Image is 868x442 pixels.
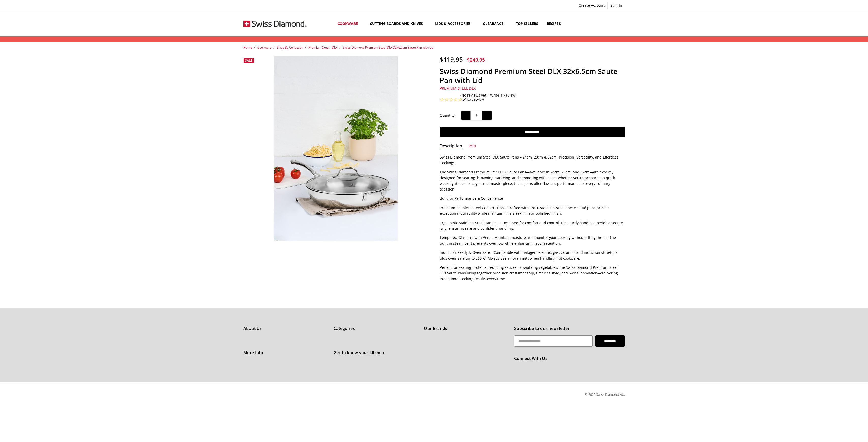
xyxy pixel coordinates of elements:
[514,355,625,362] h5: Connect With Us
[440,113,455,118] label: Quantity:
[333,12,366,35] a: Cookware
[243,350,328,356] h5: More Info
[440,143,462,149] a: Description
[467,56,485,63] span: $240.95
[576,2,607,9] a: Create Account
[440,265,625,282] p: Perfect for searing proteins, reducing sauces, or sautéing vegetables, the Swiss Diamond Premium ...
[243,45,252,50] a: Home
[243,56,429,241] a: Swiss Diamond Premium Steel DLX 32x6.5cm Saute Pan with Lid
[256,243,256,244] img: Swiss Diamond Premium Steel DLX 32x6.5cm Saute Pan with Lid
[243,11,307,36] img: Free Shipping On Every Order
[479,12,511,35] a: Clearance
[334,325,418,332] h5: Categories
[431,12,479,35] a: Lids & Accessories
[608,2,625,9] a: Sign In
[365,12,431,35] a: Cutting boards and knives
[542,12,565,35] a: Recipes
[257,45,272,50] a: Cookware
[334,350,418,356] h5: Get to know your kitchen
[440,55,463,64] span: $119.95
[440,67,625,85] h1: Swiss Diamond Premium Steel DLX 32x6.5cm Saute Pan with Lid
[460,93,487,97] span: (No reviews yet)
[424,325,509,332] h5: Our Brands
[463,97,484,102] a: Write a review
[343,45,433,50] a: Swiss Diamond Premium Steel DLX 32x6.5cm Saute Pan with Lid
[440,154,625,166] p: Swiss Diamond Premium Steel DLX Sauté Pans – 24cm, 28cm & 32cm, Precision, Versatility, and Effor...
[243,325,328,332] h5: About Us
[440,196,625,201] p: Built for Performance & Convenience
[440,86,476,91] a: Premium Steel DLX
[308,45,337,50] a: Premium Steel - DLX
[440,235,625,246] p: Tempered Glass Lid with Vent – Maintain moisture and monitor your cooking without lifting the lid...
[440,205,625,216] p: Premium Stainless Steel Construction – Crafted with 18/10 stainless steel, these sauté pans provi...
[440,169,625,192] p: The Swiss Diamond Premium Steel DLX Sauté Pans—available in 24cm, 28cm, and 32cm—are expertly des...
[585,392,625,397] p: © 2025 Swiss Diamond AU.
[440,220,625,231] p: Ergonomic Stainless Steel Handles – Designed for comfort and control, the sturdy handles provide ...
[277,45,303,50] a: Shop By Collection
[245,58,253,63] span: Sale
[511,12,542,35] a: Top Sellers
[490,93,515,97] a: Write a Review
[514,325,625,332] h5: Subscribe to our newsletter
[254,243,255,244] img: Swiss Diamond Premium Steel DLX 32x6.5cm Saute Pan with Lid
[440,250,625,261] p: Induction-Ready & Oven-Safe – Compatible with halogen, electric, gas, ceramic, and induction stov...
[469,143,476,149] a: Info
[274,56,398,241] img: Swiss Diamond Premium Steel DLX 32x6.5cm Saute Pan with Lid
